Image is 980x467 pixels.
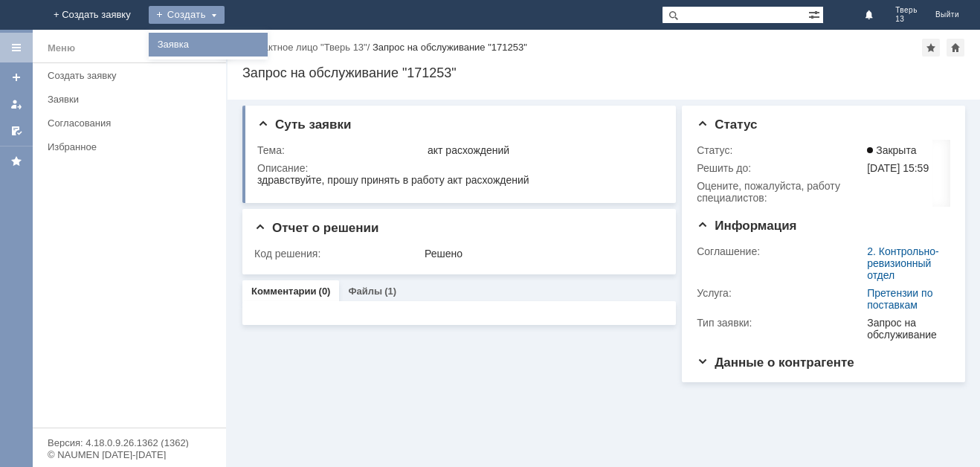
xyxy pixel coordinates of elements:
a: 2. Контрольно-ревизионный отдел [867,245,939,281]
span: Информация [697,219,796,233]
div: Описание: [257,162,660,174]
div: Согласования [48,117,217,129]
div: Запрос на обслуживание [867,317,944,341]
a: Мои согласования [4,119,28,143]
div: Создать заявку [48,70,217,81]
a: Создать заявку [4,65,28,89]
span: Данные о контрагенте [697,355,854,370]
div: Соглашение: [697,245,864,257]
span: [DATE] 15:59 [867,162,929,174]
span: Статус [697,117,757,132]
div: Меню [48,39,75,57]
span: Закрыта [867,144,916,156]
span: Расширенный поиск [808,7,823,21]
div: Избранное [48,141,201,152]
div: Сделать домашней страницей [947,39,964,57]
div: Заявки [48,94,217,105]
a: Создать заявку [42,64,223,87]
div: Решено [425,248,657,260]
div: Код решения: [254,248,422,260]
div: (0) [319,286,331,297]
div: / [242,42,373,53]
div: Запрос на обслуживание "171253" [242,65,965,80]
div: Создать [149,6,225,24]
div: © NAUMEN [DATE]-[DATE] [48,450,211,460]
a: Контактное лицо "Тверь 13" [242,42,367,53]
div: Версия: 4.18.0.9.26.1362 (1362) [48,438,211,448]
div: Решить до: [697,162,864,174]
span: 13 [895,15,918,24]
div: Статус: [697,144,864,156]
a: Комментарии [251,286,317,297]
a: Мои заявки [4,92,28,116]
a: Заявки [42,88,223,111]
span: Отчет о решении [254,221,378,235]
a: Претензии по поставкам [867,287,932,311]
div: Oцените, пожалуйста, работу специалистов: [697,180,864,204]
div: (1) [384,286,396,297]
span: Суть заявки [257,117,351,132]
div: Добавить в избранное [922,39,940,57]
div: акт расхождений [428,144,657,156]
a: Заявка [152,36,265,54]
div: Тип заявки: [697,317,864,329]
a: Согласования [42,112,223,135]
a: Файлы [348,286,382,297]
div: Запрос на обслуживание "171253" [373,42,527,53]
span: Тверь [895,6,918,15]
div: Услуга: [697,287,864,299]
div: Тема: [257,144,425,156]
